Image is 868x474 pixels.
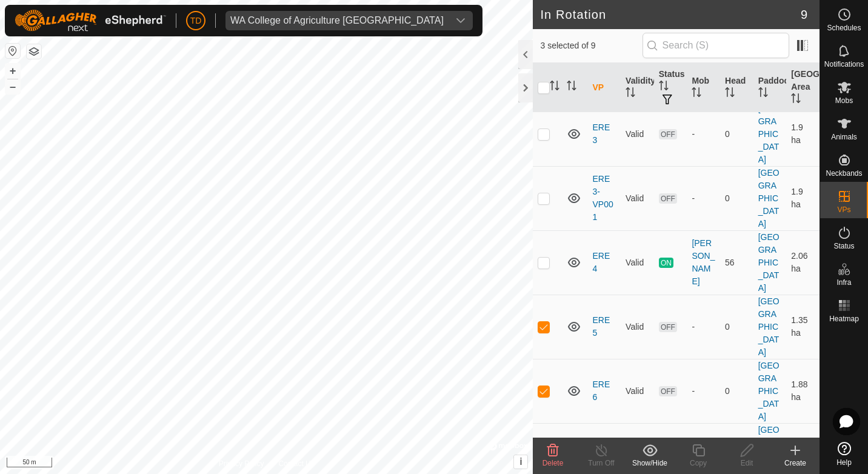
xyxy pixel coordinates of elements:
[771,458,820,469] div: Create
[829,315,859,322] span: Heatmap
[720,295,753,359] td: 0
[758,89,768,99] p-sorticon: Activate to sort
[720,230,753,295] td: 56
[654,63,687,113] th: Status
[567,82,576,92] p-sorticon: Activate to sort
[836,459,852,466] span: Help
[687,63,720,113] th: Mob
[659,82,669,92] p-sorticon: Activate to sort
[835,97,853,104] span: Mobs
[723,458,771,469] div: Edit
[542,459,564,467] span: Delete
[621,359,654,423] td: Valid
[626,458,674,469] div: Show/Hide
[592,122,610,145] a: ERE 3
[827,24,861,32] span: Schedules
[519,456,522,467] span: i
[592,251,610,273] a: ERE 4
[550,82,559,92] p-sorticon: Activate to sort
[225,11,449,30] span: WA College of Agriculture Denmark
[826,170,862,177] span: Neckbands
[540,7,800,22] h2: In Rotation
[15,10,166,32] img: Gallagher Logo
[278,458,314,469] a: Contact Us
[786,230,820,295] td: 2.06 ha
[643,33,789,58] input: Search (S)
[758,232,780,293] a: [GEOGRAPHIC_DATA]
[820,437,868,471] a: Help
[758,168,780,229] a: [GEOGRAPHIC_DATA]
[720,63,753,113] th: Head
[514,455,527,469] button: i
[758,361,780,421] a: [GEOGRAPHIC_DATA]
[230,16,444,25] div: WA College of Agriculture [GEOGRAPHIC_DATA]
[540,39,642,52] span: 3 selected of 9
[692,192,715,205] div: -
[5,44,20,58] button: Reset Map
[692,321,715,333] div: -
[725,89,735,99] p-sorticon: Activate to sort
[786,63,820,113] th: [GEOGRAPHIC_DATA] Area
[786,295,820,359] td: 1.35 ha
[5,79,20,94] button: –
[659,386,677,396] span: OFF
[592,315,610,338] a: ERE 5
[692,385,715,398] div: -
[837,206,850,213] span: VPs
[621,102,654,166] td: Valid
[449,11,473,30] div: dropdown trigger
[621,230,654,295] td: Valid
[786,359,820,423] td: 1.88 ha
[587,63,621,113] th: VP
[758,104,780,164] a: [GEOGRAPHIC_DATA]
[659,258,673,268] span: ON
[27,44,41,59] button: Map Layers
[692,89,701,99] p-sorticon: Activate to sort
[621,166,654,230] td: Valid
[674,458,723,469] div: Copy
[692,128,715,141] div: -
[219,458,264,469] a: Privacy Policy
[621,63,654,113] th: Validity
[592,174,613,222] a: ERE 3-VP001
[831,133,857,141] span: Animals
[833,242,854,250] span: Status
[692,237,715,288] div: [PERSON_NAME]
[659,322,677,332] span: OFF
[659,193,677,204] span: OFF
[786,102,820,166] td: 1.9 ha
[758,296,780,357] a: [GEOGRAPHIC_DATA]
[659,129,677,139] span: OFF
[791,95,801,105] p-sorticon: Activate to sort
[720,166,753,230] td: 0
[626,89,635,99] p-sorticon: Activate to sort
[190,15,202,27] span: TD
[836,279,851,286] span: Infra
[621,295,654,359] td: Valid
[720,102,753,166] td: 0
[577,458,626,469] div: Turn Off
[5,64,20,78] button: +
[786,166,820,230] td: 1.9 ha
[824,61,864,68] span: Notifications
[801,5,807,24] span: 9
[592,379,610,402] a: ERE 6
[720,359,753,423] td: 0
[753,63,787,113] th: Paddock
